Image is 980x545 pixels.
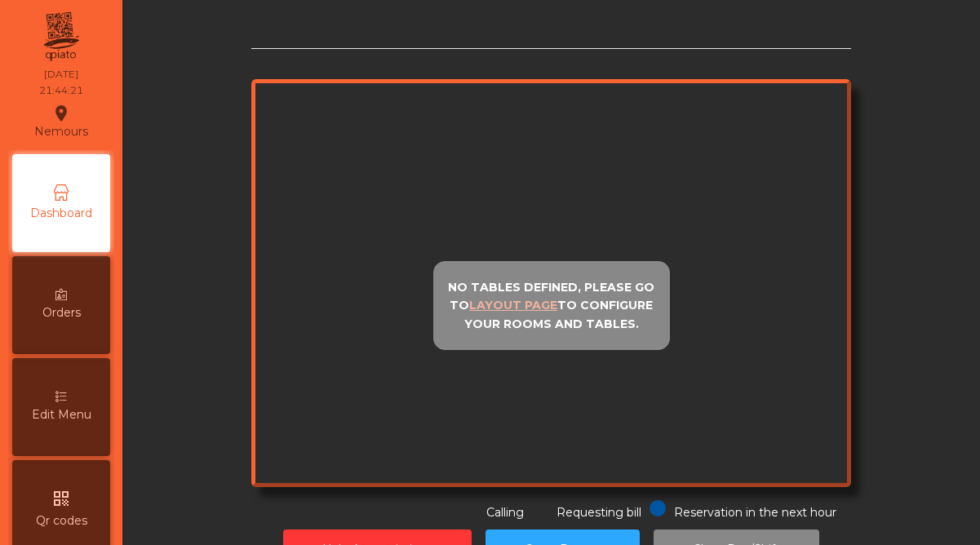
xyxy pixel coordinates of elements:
[674,505,836,520] span: Reservation in the next hour
[32,406,91,423] span: Edit Menu
[36,512,87,529] span: Qr codes
[441,278,663,334] p: No tables defined, please go to to configure your rooms and tables.
[39,83,83,98] div: 21:44:21
[51,104,71,123] i: location_on
[34,101,88,142] div: Nemours
[42,304,81,321] span: Orders
[44,67,78,82] div: [DATE]
[557,505,641,520] span: Requesting bill
[41,8,81,65] img: qpiato
[30,205,92,222] span: Dashboard
[51,489,71,508] i: qr_code
[486,505,524,520] span: Calling
[469,298,557,312] u: layout page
